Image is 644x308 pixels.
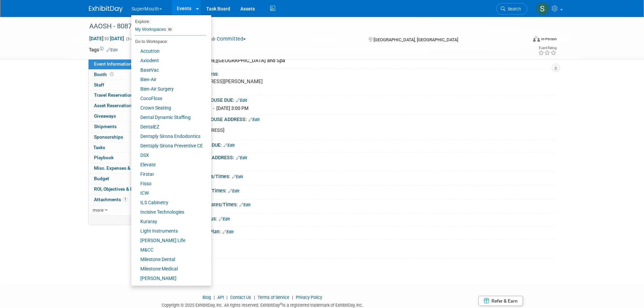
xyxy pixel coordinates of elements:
span: Sponsorships [94,134,123,140]
a: Edit [236,156,247,160]
a: Tasks [89,143,159,153]
a: Dentsply Sirona Endodontics [131,132,206,141]
a: Event Information [89,59,159,69]
img: Samantha Meyers [536,2,549,15]
div: Exhibit Hall Floor Plan: [171,227,555,235]
a: Edit [232,174,243,179]
span: Budget [94,176,109,181]
span: [GEOGRAPHIC_DATA], [GEOGRAPHIC_DATA] [374,37,458,42]
span: Booth [94,72,115,77]
a: ROI, Objectives & ROO [89,184,159,194]
a: ICW [131,188,206,198]
a: Firstar [131,169,206,179]
div: Event Format [487,35,557,45]
li: Go to Workspace: [131,37,206,46]
div: In-Person [541,37,557,42]
a: Bien-Air Surgery [131,84,206,94]
a: Budget [89,174,159,184]
li: Explore: [131,18,206,24]
span: | [225,295,229,300]
span: (3 days) [125,37,140,41]
a: M&CC [131,245,206,255]
a: Refer & Earn [478,296,523,306]
div: ADVANCE WAREHOUSE DUE: [171,95,555,104]
span: Shipments [94,124,117,129]
span: Travel Reservations [94,92,135,98]
a: Blog [202,295,211,300]
a: Milestone Medical [131,264,206,274]
a: Edit [106,48,118,52]
div: Exhibitor Prospectus: [171,214,555,222]
a: Elevate [131,160,206,169]
a: Attachments1 [89,195,159,205]
a: Giveaways [89,111,159,121]
a: Travel Reservations [89,90,159,100]
a: API [217,295,224,300]
span: Misc. Expenses & Credits [94,165,147,171]
a: ILS Cabinetry [131,198,206,207]
a: My Workspaces30 [135,24,206,35]
pre: [STREET_ADDRESS][PERSON_NAME] [178,78,324,85]
span: to [103,36,110,41]
a: more [89,205,159,215]
div: AAOSH - 80879-2025 [87,20,517,32]
a: BaseVac [131,65,206,75]
div: Event Venue Address: [171,69,555,77]
span: [DATE] 8:00 AM - [DATE] 3:00 PM [179,105,248,111]
button: Committed [208,35,248,43]
span: [DATE] [DATE] [89,35,124,42]
a: Milestone Dental [131,255,206,264]
a: Accutron [131,46,206,56]
span: | [212,295,216,300]
a: [PERSON_NAME] [131,274,206,283]
a: Asset Reservations7 [89,101,159,111]
a: Fisso [131,179,206,188]
a: [PERSON_NAME] Life [131,236,206,245]
img: ExhibitDay [89,6,123,13]
div: Event Notes: [171,240,555,248]
a: CocoFloss [131,94,206,103]
img: Format-Inperson.png [533,36,540,42]
span: Search [505,6,521,11]
span: | [290,295,295,300]
div: Booth Dismantle Dates/Times: [171,199,555,208]
a: Staff [89,80,159,90]
span: Asset Reservations [94,103,141,108]
a: Kuraray [131,217,206,226]
td: Tags [89,46,118,53]
div: DIRECT SHIPPING DUE: [171,140,555,149]
a: Edit [219,217,230,221]
a: Terms of Service [258,295,289,300]
span: Staff [94,82,104,88]
a: Dental Dynamic Staffing [131,113,206,122]
a: Edit [223,143,235,148]
div: [STREET_ADDRESS] [176,124,481,137]
span: Attachments [94,197,128,202]
span: 1 [123,197,128,202]
a: Contact Us [230,295,251,300]
a: Edit [236,98,247,103]
div: Booth Set-up Dates/Times: [171,171,555,180]
a: Edit [228,189,239,193]
a: Sponsorships [89,132,159,142]
a: Axiodent [131,56,206,65]
span: | [252,295,257,300]
span: more [93,207,103,213]
a: DentalEZ [131,122,206,132]
a: Booth [89,70,159,80]
span: 30 [166,27,174,32]
a: Odne [131,283,206,292]
a: Dentsply Sirona Preventive CE [131,141,206,150]
span: Giveaways [94,113,116,119]
a: Edit [239,203,251,207]
a: Light Instruments [131,226,206,236]
a: Edit [222,230,234,234]
div: [PERSON_NAME][GEOGRAPHIC_DATA] and Spa [176,55,550,66]
a: Playbook [89,153,159,163]
div: Event Rating [538,46,556,50]
sup: ® [280,302,282,306]
div: DIRECT SHIPPING ADDRESS: [171,152,555,161]
a: Bien-Air [131,75,206,84]
span: Event Information [94,61,132,67]
a: DSX [131,150,206,160]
